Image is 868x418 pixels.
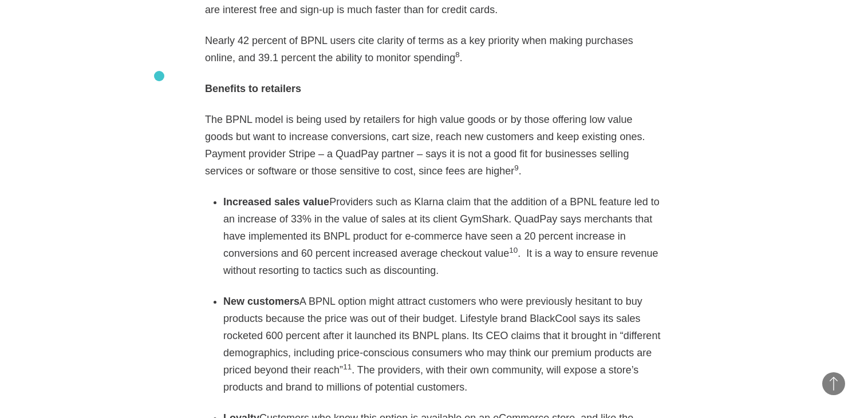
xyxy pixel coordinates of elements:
button: Back to Top [822,372,845,395]
p: The BPNL model is being used by retailers for high value goods or by those offering low value goo... [205,111,663,180]
sup: 9 [514,164,519,172]
strong: Increased sales value [223,196,329,208]
li: Providers such as Klarna claim that the addition of a BPNL feature led to an increase of 33% in t... [223,193,663,279]
strong: Benefits to retailers [205,83,301,94]
sup: 11 [343,363,352,371]
li: A BPNL option might attract customers who were previously hesitant to buy products because the pr... [223,293,663,396]
sup: 10 [509,246,518,254]
strong: New customers [223,296,299,307]
p: Nearly 42 percent of BPNL users cite clarity of terms as a key priority when making purchases onl... [205,32,663,66]
sup: 8 [455,50,460,59]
